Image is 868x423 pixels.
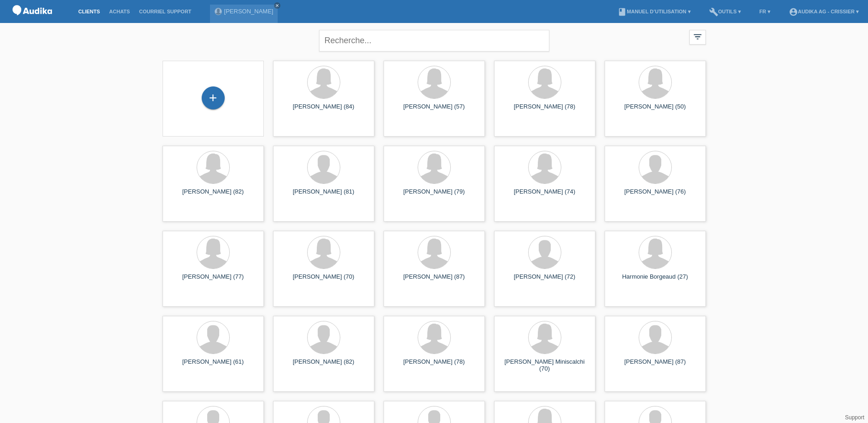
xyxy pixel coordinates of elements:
input: Recherche... [319,30,549,51]
div: [PERSON_NAME] (87) [391,273,478,288]
a: buildOutils ▾ [705,9,746,14]
div: [PERSON_NAME] (82) [280,358,367,373]
div: [PERSON_NAME] (74) [501,188,588,203]
div: [PERSON_NAME] (61) [170,358,256,373]
a: FR ▾ [755,9,775,14]
a: account_circleAudika AG - Crissier ▾ [784,9,863,14]
a: bookManuel d’utilisation ▾ [613,9,695,14]
div: [PERSON_NAME] (77) [170,273,256,288]
div: [PERSON_NAME] (78) [391,358,478,373]
a: Courriel Support [134,9,196,14]
i: filter_list [693,32,703,42]
div: Harmonie Borgeaud (27) [612,273,699,288]
a: POS — MF Group [9,18,55,25]
div: [PERSON_NAME] (84) [280,103,367,118]
div: [PERSON_NAME] (79) [391,188,478,203]
div: [PERSON_NAME] (87) [612,358,699,373]
div: [PERSON_NAME] (78) [501,103,588,118]
div: [PERSON_NAME] (81) [280,188,367,203]
div: [PERSON_NAME] (82) [170,188,256,203]
div: [PERSON_NAME] (70) [280,273,367,288]
i: book [618,7,627,17]
i: account_circle [789,7,798,17]
i: build [709,7,718,17]
a: close [274,2,280,9]
a: Achats [105,9,134,14]
div: [PERSON_NAME] (72) [501,273,588,288]
div: Enregistrer le client [202,90,224,106]
div: [PERSON_NAME] (50) [612,103,699,118]
div: [PERSON_NAME] (76) [612,188,699,203]
a: Clients [74,9,105,14]
div: [PERSON_NAME] (57) [391,103,478,118]
i: close [275,3,280,8]
div: [PERSON_NAME] Miniscalchi (70) [501,358,588,373]
a: [PERSON_NAME] [224,8,274,15]
a: Support [845,414,864,421]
